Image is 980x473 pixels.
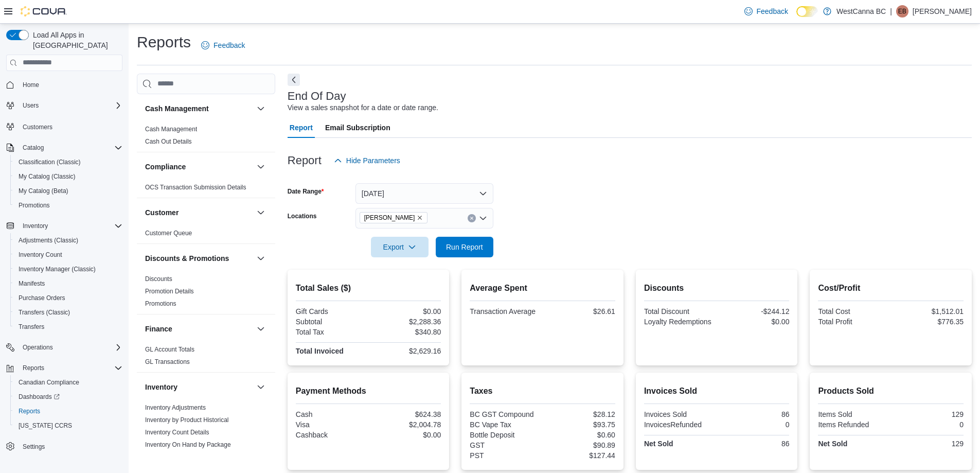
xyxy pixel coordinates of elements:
span: Home [19,78,122,91]
a: Inventory On Hand by Package [145,441,231,448]
h3: Cash Management [145,103,209,114]
div: Cashback [296,431,366,439]
h2: Products Sold [818,385,964,397]
span: Report [290,117,313,138]
button: Users [19,99,43,112]
span: Customers [23,123,52,131]
div: Discounts & Promotions [137,273,275,314]
a: Transfers (Classic) [14,306,74,319]
button: My Catalog (Beta) [10,184,127,198]
span: Reports [19,362,122,374]
button: Canadian Compliance [10,375,127,390]
div: 129 [893,440,964,448]
button: Next [288,74,300,86]
h2: Average Spent [470,282,615,294]
span: Promotions [19,201,50,209]
h3: Finance [145,324,172,334]
button: Cash Management [255,102,267,115]
span: Users [19,99,122,112]
span: OCS Transaction Submission Details [145,183,246,191]
span: Customer Queue [145,229,192,237]
span: Promotions [145,300,176,308]
button: Finance [255,323,267,335]
h2: Invoices Sold [644,385,790,397]
button: [DATE] [355,183,493,204]
span: Adjustments (Classic) [19,236,78,244]
span: Reports [23,364,44,372]
h3: End Of Day [288,90,346,102]
span: Classification (Classic) [14,156,122,168]
span: Reports [19,407,40,415]
div: $90.89 [545,441,615,449]
span: Cash Out Details [145,137,192,146]
button: Manifests [10,276,127,291]
a: Cash Management [145,126,197,133]
h1: Reports [137,32,191,52]
button: Operations [19,341,57,354]
button: Run Report [436,237,493,257]
span: Inventory Count [19,251,62,259]
span: My Catalog (Classic) [14,170,122,183]
div: BC Vape Tax [470,421,540,429]
div: -$244.12 [719,307,789,316]
span: Hide Parameters [346,155,400,166]
button: Reports [10,404,127,418]
button: Adjustments (Classic) [10,233,127,248]
span: Inventory Count [14,249,122,261]
button: Catalog [19,142,48,154]
span: Discounts [145,275,172,283]
div: Customer [137,227,275,243]
span: Dashboards [19,393,60,401]
span: EB [898,5,906,17]
span: Settings [23,443,45,451]
button: Transfers [10,320,127,334]
div: InvoicesRefunded [644,421,715,429]
a: Feedback [740,1,792,22]
span: Operations [23,343,53,352]
div: GST [470,441,540,449]
span: Inventory Count Details [145,428,209,436]
button: Inventory [255,381,267,393]
button: Discounts & Promotions [255,252,267,265]
h3: Inventory [145,382,177,392]
div: 0 [719,421,789,429]
span: Run Report [446,242,483,252]
div: View a sales snapshot for a date or date range. [288,102,438,113]
a: Promotions [14,199,54,212]
a: GL Account Totals [145,346,194,353]
h3: Compliance [145,162,186,172]
div: Compliance [137,181,275,198]
h3: Report [288,154,322,167]
strong: Total Invoiced [296,347,344,355]
a: Inventory Count [14,249,66,261]
span: My Catalog (Classic) [19,172,76,181]
div: $93.75 [545,421,615,429]
span: Home [23,81,39,89]
input: Dark Mode [796,6,818,17]
div: $340.80 [370,328,441,336]
button: Hide Parameters [330,150,404,171]
span: Canadian Compliance [19,378,79,387]
strong: Net Sold [818,440,847,448]
div: $0.60 [545,431,615,439]
button: My Catalog (Classic) [10,169,127,184]
div: $0.00 [719,318,789,326]
span: Classification (Classic) [19,158,81,166]
a: Transfers [14,321,48,333]
span: Users [23,101,39,110]
span: [PERSON_NAME] [364,213,415,223]
div: $0.00 [370,431,441,439]
span: Inventory Manager (Classic) [19,265,96,273]
a: Discounts [145,275,172,283]
span: Transfers [19,323,44,331]
h2: Total Sales ($) [296,282,441,294]
div: 129 [893,410,964,418]
span: Manifests [19,279,45,288]
button: Export [371,237,429,257]
a: Home [19,79,43,91]
h2: Cost/Profit [818,282,964,294]
button: Finance [145,324,253,334]
div: Total Tax [296,328,366,336]
label: Locations [288,212,317,220]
